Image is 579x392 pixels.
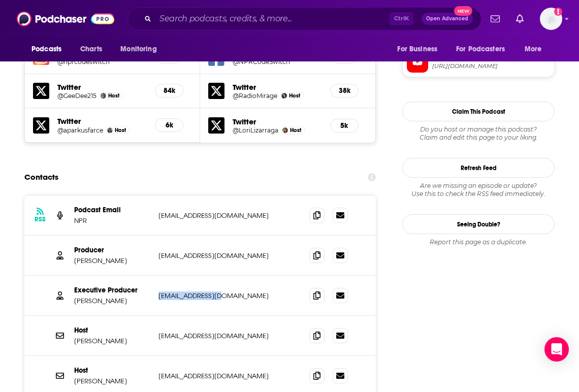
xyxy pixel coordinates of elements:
button: open menu [24,40,75,59]
span: https://www.youtube.com/@NPRCodeSwitch [432,62,550,70]
h5: 84k [164,86,175,95]
input: Search podcasts, credits, & more... [155,11,390,27]
span: Open Advanced [426,16,468,21]
p: Executive Producer [74,286,150,295]
span: Charts [80,42,102,56]
a: Show notifications dropdown [512,10,528,27]
button: Refresh Feed [402,158,555,178]
a: Show notifications dropdown [487,10,504,27]
svg: Add a profile image [554,8,562,16]
span: Host [290,127,301,134]
span: Host [108,92,119,99]
span: For Podcasters [456,42,505,56]
div: Are we missing an episode or update? Use this to check the RSS feed immediately. [402,182,555,198]
p: [PERSON_NAME] [74,297,150,305]
h5: Twitter [233,117,322,126]
img: Podchaser - Follow, Share and Rate Podcasts [17,9,114,28]
h5: 38k [339,86,350,95]
img: User Profile [540,8,562,30]
button: open menu [113,40,170,59]
p: [PERSON_NAME] [74,256,150,265]
button: open menu [518,40,555,59]
p: [EMAIL_ADDRESS][DOMAIN_NAME] [158,332,293,340]
button: open menu [390,40,450,59]
span: Logged in as kkade [540,8,562,30]
div: Claim and edit this page to your liking. [402,125,555,142]
h5: Twitter [57,116,147,126]
span: Monitoring [120,42,156,56]
p: Podcast Email [74,206,150,214]
a: Charts [74,40,108,59]
div: Open Intercom Messenger [544,337,569,362]
span: Host [115,127,126,134]
img: B. A. Parker [107,127,113,133]
a: @NPRCodeSwitch [233,58,322,66]
a: @LoriLizarraga [233,126,278,134]
a: @nprcodeswitch [57,58,147,66]
span: New [454,6,472,16]
h5: 6k [164,121,175,129]
p: [EMAIL_ADDRESS][DOMAIN_NAME] [158,251,293,260]
h3: RSS [35,215,46,223]
p: [PERSON_NAME] [74,377,150,385]
h5: Twitter [57,82,147,92]
a: @RadioMirage [233,92,277,100]
h2: Contacts [24,168,58,187]
button: Open AdvancedNew [422,13,473,25]
button: open menu [449,40,520,59]
p: Producer [74,246,150,254]
div: Search podcasts, credits, & more... [127,7,481,30]
p: Host [74,366,150,375]
img: Shereen Marisol Meraji [281,93,287,99]
span: Podcasts [31,42,61,56]
p: [EMAIL_ADDRESS][DOMAIN_NAME] [158,211,293,220]
p: [PERSON_NAME] [74,337,150,345]
a: YouTube[URL][DOMAIN_NAME] [407,51,550,73]
span: Do you host or manage this podcast? [402,125,555,134]
div: Report this page as a duplicate. [402,238,555,246]
img: Lori Lizarraga [282,127,288,133]
span: Host [289,92,300,99]
p: [EMAIL_ADDRESS][DOMAIN_NAME] [158,372,293,380]
button: Show profile menu [540,8,562,30]
span: More [525,42,542,56]
span: Ctrl K [390,12,413,25]
span: For Business [397,42,437,56]
button: Claim This Podcast [402,102,555,121]
p: Host [74,326,150,335]
img: Gene Demby [101,93,106,99]
a: Seeing Double? [402,214,555,234]
a: @GeeDee215 [57,92,96,100]
p: NPR [74,216,150,225]
h5: Twitter [233,82,322,92]
a: @aparkusfarce [57,126,103,134]
h5: 5k [339,121,350,130]
p: [EMAIL_ADDRESS][DOMAIN_NAME] [158,291,293,300]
